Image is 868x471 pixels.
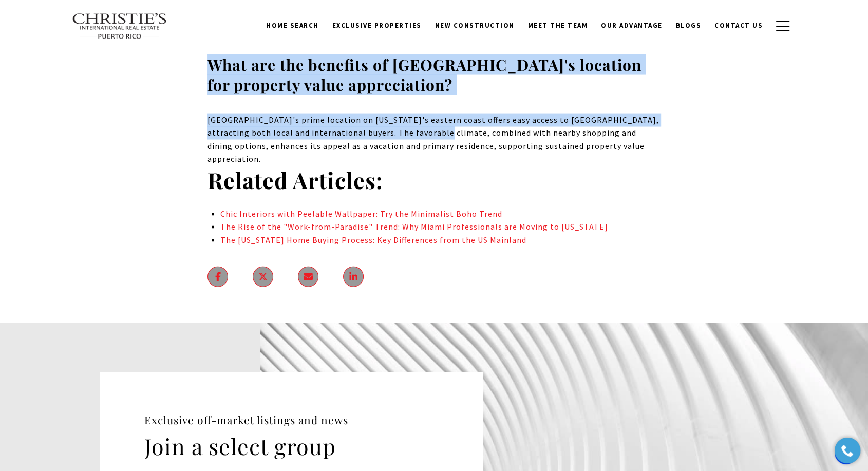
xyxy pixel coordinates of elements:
[253,267,273,287] a: twitter - open in a new tab
[769,11,796,41] button: button
[144,432,452,461] h2: Join a select group
[676,21,702,30] span: Blogs
[207,54,641,95] strong: What are the benefits of [GEOGRAPHIC_DATA]'s location for property value appreciation?
[207,114,661,166] p: [GEOGRAPHIC_DATA]'s prime location on [US_STATE]'s eastern coast offers easy access to [GEOGRAPHI...
[259,16,326,35] a: Home Search
[72,13,167,40] img: Christie's International Real Estate text transparent background
[669,16,708,35] a: Blogs
[220,235,526,245] a: The Puerto Rico Home Buying Process: Key Differences from the US Mainland - open in a new tab
[332,21,422,30] span: Exclusive Properties
[220,209,502,219] a: Chic Interiors with Peelable Wallpaper: Try the Minimalist Boho Trend - open in a new tab
[428,16,521,35] a: New Construction
[144,412,452,428] p: Exclusive off-market listings and news
[435,21,515,30] span: New Construction
[594,16,669,35] a: Our Advantage
[601,21,663,30] span: Our Advantage
[343,267,364,287] a: linkedin - open in a new tab
[521,16,595,35] a: Meet the Team
[714,21,763,30] span: Contact Us
[220,221,608,232] a: The Rise of the "Work-from-Paradise" Trend: Why Miami Professionals are Moving to Puerto Rico - o...
[207,267,228,287] a: facebook - open in a new tab
[298,267,318,287] a: send an email to ?subject=Valor de mi Propiedad: How Palmas del Mar Real Estate Holds Its Value&b...
[326,16,428,35] a: Exclusive Properties
[207,165,383,195] strong: Related Articles:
